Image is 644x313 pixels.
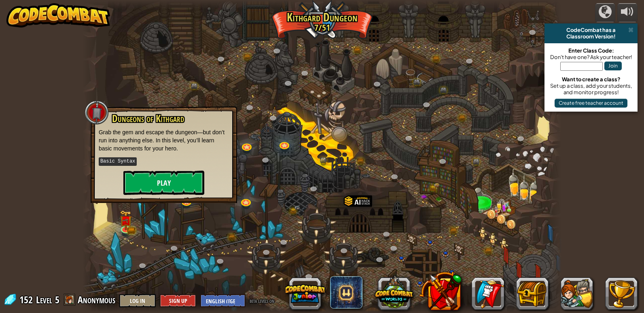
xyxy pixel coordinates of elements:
[112,112,184,125] span: Dungeons of Kithgard
[122,218,129,223] img: portrait.png
[604,61,622,70] button: Join
[250,297,274,305] span: beta levels on
[294,206,300,210] img: portrait.png
[434,183,440,187] img: portrait.png
[36,293,52,307] span: Level
[549,82,633,95] div: Set up a class, add your students, and monitor progress!
[99,128,229,152] p: Grab the gem and escape the dungeon—but don’t run into anything else. In this level, you’ll learn...
[19,293,35,306] span: 152
[548,33,634,40] div: Classroom Version!
[595,3,615,22] button: Campaigns
[123,171,204,195] button: Play
[548,27,634,33] div: CodeCombat has a
[120,210,132,230] img: level-banner-unlock.png
[78,293,115,306] span: Anonymous
[127,227,135,234] img: bronze-chest.png
[549,47,633,54] div: Enter Class Code:
[99,157,137,166] kbd: Basic Syntax
[549,54,633,60] div: Don't have one? Ask your teacher!
[555,99,627,108] button: Create free teacher account
[617,3,638,22] button: Adjust volume
[119,294,156,307] button: Log In
[6,3,110,27] img: CodeCombat - Learn how to code by playing a game
[549,76,633,82] div: Want to create a class?
[160,294,196,307] button: Sign Up
[55,293,59,306] span: 5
